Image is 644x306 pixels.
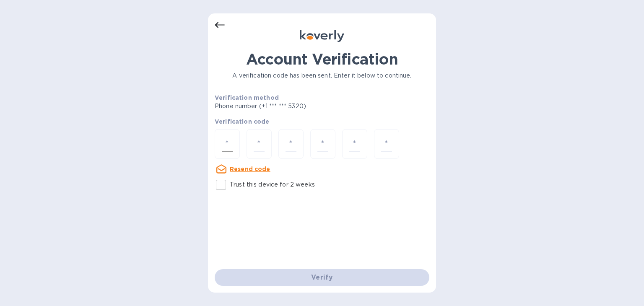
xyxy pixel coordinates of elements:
p: Trust this device for 2 weeks [230,180,315,189]
p: A verification code has been sent. Enter it below to continue. [215,71,429,80]
u: Resend code [230,166,270,172]
h1: Account Verification [215,50,429,68]
p: Phone number (+1 *** *** 5320) [215,102,370,111]
p: Verification code [215,117,429,126]
b: Verification method [215,94,279,101]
